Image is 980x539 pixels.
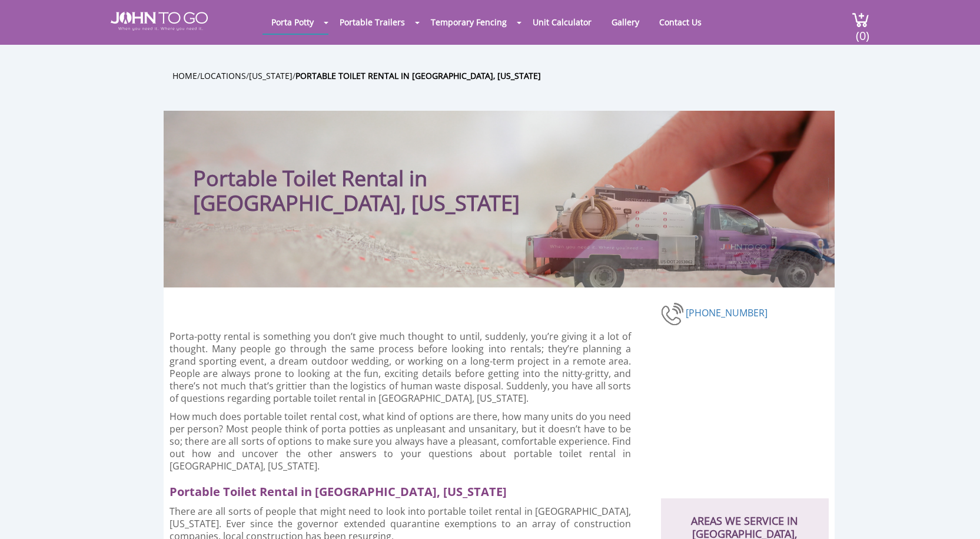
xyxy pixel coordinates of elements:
span: (0) [855,18,869,44]
img: Portable Toilet Rental in Hudson, New Jersey - Porta Potty [661,301,686,327]
a: Gallery [603,11,648,34]
a: Home [172,70,197,81]
img: JOHN to go [111,12,208,31]
a: Porta Potty [263,11,323,34]
a: [PHONE_NUMBER] [686,306,768,319]
a: Contact Us [650,11,710,34]
h2: Portable Toilet Rental in [GEOGRAPHIC_DATA], [US_STATE] [170,478,642,500]
img: cart a [852,12,869,28]
a: Portable Toilet Rental in [GEOGRAPHIC_DATA], [US_STATE] [295,70,541,81]
img: Truck [511,178,829,287]
ul: / / / [172,69,843,82]
p: Porta-potty rental is something you don’t give much thought to until, suddenly, you’re giving it ... [170,330,632,405]
a: Temporary Fencing [422,11,516,34]
a: Unit Calculator [524,11,600,34]
p: How much does portable toilet rental cost, what kind of options are there, how many units do you ... [170,411,632,472]
button: Live Chat [933,492,980,539]
h1: Portable Toilet Rental in [GEOGRAPHIC_DATA], [US_STATE] [193,134,573,216]
a: Portable Trailers [331,11,414,34]
a: [US_STATE] [249,70,293,81]
a: Locations [200,70,246,81]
